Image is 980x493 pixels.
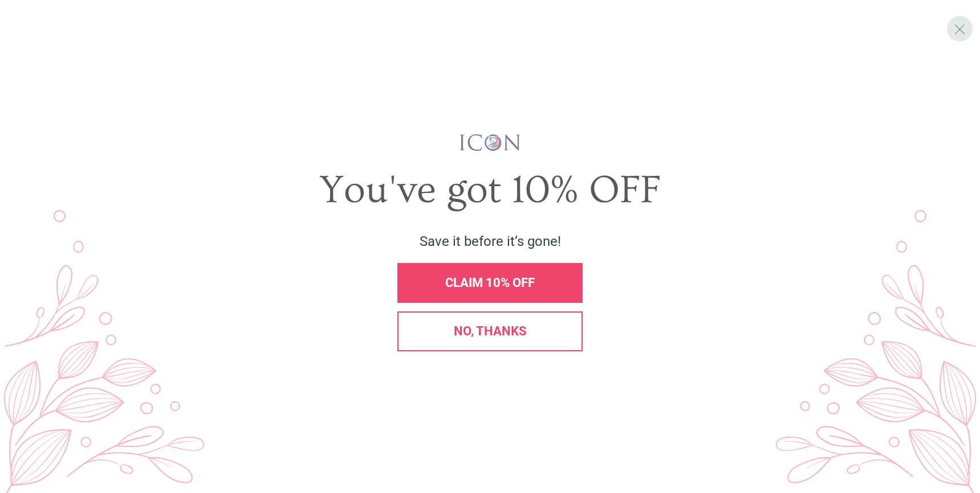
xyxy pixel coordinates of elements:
[445,276,535,290] span: CLAIM 10% OFF
[420,233,561,249] span: Save it before it’s gone!
[458,133,522,153] img: iconwallstickersl_1754656298800.png
[319,168,661,212] span: You've got 10% OFF
[454,324,527,338] span: No, thanks
[954,20,966,38] span: X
